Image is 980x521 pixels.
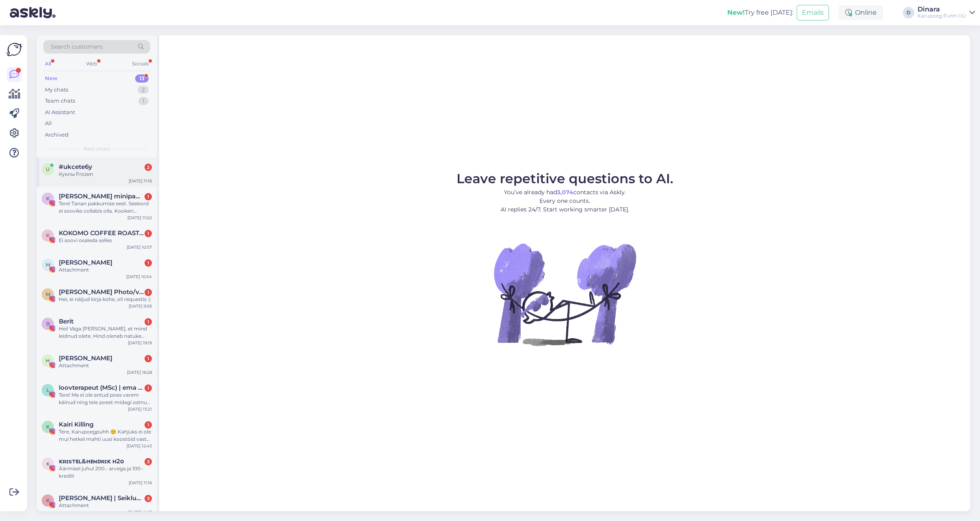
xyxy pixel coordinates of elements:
img: No Chat active [491,220,638,368]
a: DinaraKarupoeg Puhh OÜ [918,6,975,19]
div: 1 [145,421,152,429]
div: Tere! Tanan pakkumise eest. Seekord ei sooviks collabis olla. Kookeri pannkoogid ei ole ka animat... [59,200,152,215]
div: 3 [145,458,152,465]
div: 1 [145,318,152,326]
span: Kooker minipannkoogid [59,193,144,200]
div: 13 [135,74,149,83]
span: Kristin Indov | Seiklused koos lastega [59,494,144,502]
div: 1 [145,259,152,267]
div: [DATE] 16:28 [127,369,152,375]
span: Leave repetitive questions to AI. [457,171,673,186]
img: Askly Logo [7,42,22,57]
div: 2 [138,86,149,94]
span: M [46,291,50,297]
div: [DATE] 19:19 [128,340,152,346]
span: H [46,357,50,364]
div: My chats [45,86,68,94]
div: Attachment [59,266,152,274]
div: Try free [DATE]: [727,8,793,18]
div: Socials [130,58,150,69]
div: 1 [145,193,152,200]
span: u [46,166,50,172]
b: 3,074 [557,189,573,196]
span: loovterapeut (MSc) | ema | ettevõtja Alissa Kiinvald [59,384,144,391]
div: New [45,74,58,83]
span: ᴋʀɪsᴛᴇʟ&ʜᴇɴᴅʀɪᴋ ʜ2ᴏ [59,458,124,465]
span: Marjen Võsujalg [59,259,112,266]
span: New chats [84,145,110,153]
div: Tere! Ma ei ole antud poes varem käinud ning teie poest midagi ostnud, mis tähendab, et ma ei ole... [59,391,152,406]
span: K [46,497,50,503]
span: l [47,387,49,393]
div: [DATE] 10:57 [127,244,152,250]
b: New! [727,9,745,16]
div: [DATE] 0:07 [128,509,152,515]
span: ᴋ [47,460,49,467]
span: Magnus Heinmets Photo/video [59,288,144,296]
span: K [46,232,50,238]
div: Archived [45,131,69,139]
div: 1 [138,97,149,105]
div: All [45,119,52,128]
span: Berit [59,318,73,325]
div: AI Assistant [45,108,75,117]
div: Куклы Frozen [59,171,152,178]
span: Hans Linnutaja [59,355,112,362]
div: 3 [145,495,152,502]
div: [DATE] 11:02 [127,215,152,221]
div: Äärmisel juhul 200.- arvega ja 100.- krediit [59,465,152,480]
div: [DATE] 10:54 [126,274,152,280]
span: KOKOMO COFFEE ROASTERS [59,229,144,237]
div: 1 [145,355,152,362]
div: [DATE] 12:43 [127,443,152,449]
span: #ukcete6y [59,163,92,171]
span: K [46,195,50,202]
span: M [46,262,50,268]
p: You’ve already had contacts via Askly. Every one counts. AI replies 24/7. Start working smarter [... [457,188,673,214]
div: Hei, ei näijud kirja kohe, oli requestis :) [59,296,152,303]
div: Hei! Väga [PERSON_NAME], et mind leidnud olete. Hind oleneb natuke sisust (kas koos lastega v [PE... [59,325,152,340]
span: Search customers [51,43,102,51]
div: Ei soovi osaleda selles [59,237,152,244]
button: Emails [797,5,829,20]
div: D [903,7,914,18]
div: [DATE] 9:56 [129,303,152,309]
div: 1 [145,289,152,296]
div: 1 [145,230,152,237]
div: Karupoeg Puhh OÜ [918,13,966,19]
span: Kairi Killing [59,421,94,428]
div: All [43,58,53,69]
span: B [46,321,50,327]
span: K [46,424,50,430]
div: Team chats [45,97,75,105]
div: [DATE] 11:16 [129,480,152,486]
div: 1 [145,384,152,392]
div: 2 [145,164,152,171]
div: Online [839,5,883,20]
div: Attachment [59,362,152,369]
div: [DATE] 13:21 [128,406,152,412]
div: Web [85,58,99,69]
div: Attachment [59,502,152,509]
div: Tere, Karupoegpuhh ☺️ Kahjuks ei ole mul hetkel mahti uusi koostöid vastu [PERSON_NAME]. Aga aitä... [59,428,152,443]
div: Dinara [918,6,966,13]
div: [DATE] 11:16 [129,178,152,184]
